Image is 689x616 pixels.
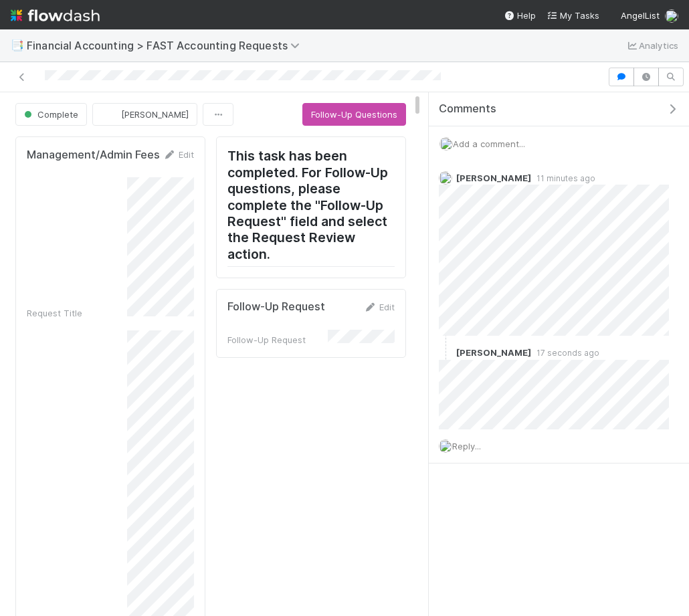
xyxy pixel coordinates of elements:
[11,39,24,51] span: 📑
[121,109,189,120] span: [PERSON_NAME]
[27,39,306,52] span: Financial Accounting > FAST Accounting Requests
[453,138,525,149] span: Add a comment...
[21,109,78,120] span: Complete
[227,333,328,346] div: Follow-Up Request
[665,9,678,23] img: avatar_18c010e4-930e-4480-823a-7726a265e9dd.png
[456,347,531,358] span: [PERSON_NAME]
[456,173,531,183] span: [PERSON_NAME]
[302,103,406,126] button: Follow-Up Questions
[15,103,87,126] button: Complete
[363,302,395,312] a: Edit
[104,108,117,121] img: avatar_c0d2ec3f-77e2-40ea-8107-ee7bdb5edede.png
[531,173,595,183] span: 11 minutes ago
[531,348,599,358] span: 17 seconds ago
[27,306,127,320] div: Request Title
[439,439,452,453] img: avatar_18c010e4-930e-4480-823a-7726a265e9dd.png
[163,149,194,160] a: Edit
[504,9,536,22] div: Help
[547,10,599,21] span: My Tasks
[439,102,496,116] span: Comments
[227,300,325,314] h5: Follow-Up Request
[439,346,452,360] img: avatar_c0d2ec3f-77e2-40ea-8107-ee7bdb5edede.png
[439,171,452,185] img: avatar_8d06466b-a936-4205-8f52-b0cc03e2a179.png
[227,148,395,266] h2: This task has been completed. For Follow-Up questions, please complete the "Follow-Up Request" fi...
[547,9,599,22] a: My Tasks
[92,103,197,126] button: [PERSON_NAME]
[27,148,160,162] h5: Management/Admin Fees
[11,4,100,27] img: logo-inverted-e16ddd16eac7371096b0.svg
[621,10,660,21] span: AngelList
[625,37,678,54] a: Analytics
[452,441,481,451] span: Reply...
[439,137,453,150] img: avatar_18c010e4-930e-4480-823a-7726a265e9dd.png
